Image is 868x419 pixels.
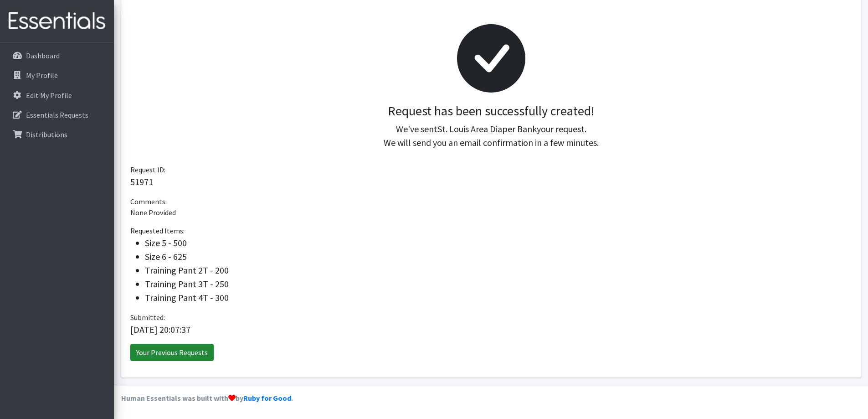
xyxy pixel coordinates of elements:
[26,91,72,100] p: Edit My Profile
[145,264,852,277] li: Training Pant 2T - 200
[4,86,110,104] a: Edit My Profile
[138,122,845,150] p: We've sent your request. We will send you an email confirmation in a few minutes.
[130,226,185,235] span: Requested Items:
[130,165,165,174] span: Request ID:
[130,197,167,206] span: Comments:
[4,125,110,144] a: Distributions
[130,175,852,189] p: 51971
[243,393,291,403] a: Ruby for Good
[145,291,852,305] li: Training Pant 4T - 300
[145,250,852,264] li: Size 6 - 625
[4,106,110,124] a: Essentials Requests
[437,123,537,134] span: St. Louis Area Diaper Bank
[26,71,58,80] p: My Profile
[138,103,845,119] h3: Request has been successfully created!
[130,323,852,336] p: [DATE] 20:07:37
[4,6,110,36] img: HumanEssentials
[121,393,293,403] strong: Human Essentials was built with by .
[26,110,88,119] p: Essentials Requests
[4,66,110,84] a: My Profile
[145,277,852,291] li: Training Pant 3T - 250
[26,130,67,139] p: Distributions
[26,51,60,60] p: Dashboard
[130,344,214,361] a: Your Previous Requests
[4,47,110,65] a: Dashboard
[130,313,165,322] span: Submitted:
[130,208,176,217] span: None Provided
[145,236,852,250] li: Size 5 - 500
